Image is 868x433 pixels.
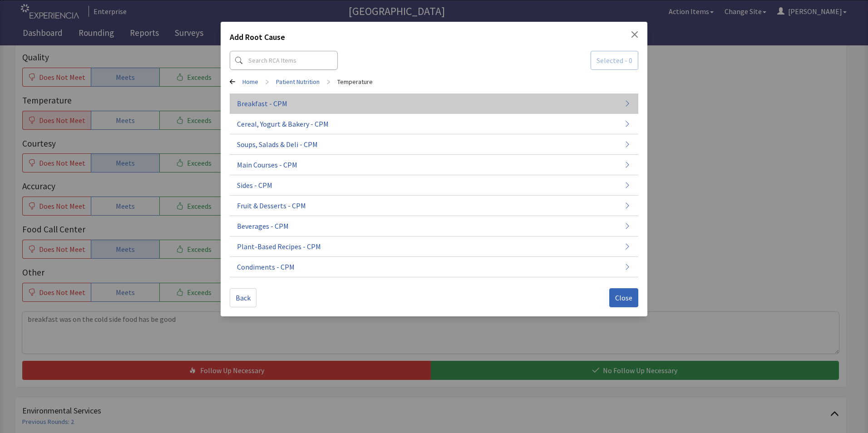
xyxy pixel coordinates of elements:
[237,139,318,150] span: Soups, Salads & Deli - CPM
[230,51,338,70] input: Search RCA Items
[230,155,638,175] button: Main Courses - CPM
[237,241,321,252] span: Plant-Based Recipes - CPM
[237,261,295,272] span: Condiments - CPM
[266,73,269,91] span: >
[230,134,638,155] button: Soups, Salads & Deli - CPM
[230,31,285,47] h2: Add Root Cause
[230,257,638,277] button: Condiments - CPM
[237,200,306,211] span: Fruit & Desserts - CPM
[237,98,287,109] span: Breakfast - CPM
[237,180,272,191] span: Sides - CPM
[236,292,251,303] span: Back
[237,118,329,129] span: Cereal, Yogurt & Bakery - CPM
[237,159,297,170] span: Main Courses - CPM
[609,288,638,307] button: Close
[242,77,258,86] a: Home
[230,93,638,114] button: Breakfast - CPM
[327,73,330,91] span: >
[276,77,320,86] a: Patient Nutrition
[230,236,638,257] button: Plant-Based Recipes - CPM
[337,77,373,86] a: Temperature
[237,221,289,231] span: Beverages - CPM
[230,288,256,307] button: Back
[230,114,638,134] button: Cereal, Yogurt & Bakery - CPM
[230,216,638,236] button: Beverages - CPM
[631,31,638,38] button: Close
[615,292,632,303] span: Close
[230,196,638,216] button: Fruit & Desserts - CPM
[230,175,638,196] button: Sides - CPM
